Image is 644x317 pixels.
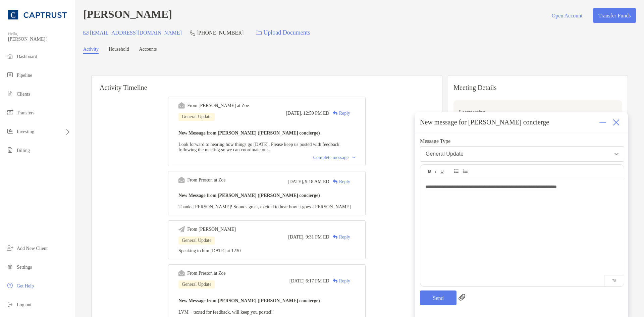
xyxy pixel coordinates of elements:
[17,54,37,59] span: Dashboard
[17,129,34,134] span: Investing
[178,102,185,109] img: Event icon
[329,277,350,284] div: Reply
[17,246,48,251] span: Add New Client
[178,270,185,276] img: Event icon
[187,177,226,183] div: From Preston at Zoe
[17,92,30,97] span: Clients
[463,169,468,173] img: Editor control icon
[426,151,464,157] div: General Update
[178,236,215,245] div: General Update
[6,71,14,79] img: pipeline icon
[256,31,262,35] img: button icon
[303,111,329,116] span: 12:59 PM ED
[440,170,444,173] img: Editor control icon
[420,146,624,162] button: General Update
[6,90,14,98] img: clients icon
[6,52,14,60] img: dashboard icon
[420,290,457,305] button: Send
[178,298,320,303] b: New Message from [PERSON_NAME] ([PERSON_NAME] concierge)
[454,169,459,173] img: Editor control icon
[83,47,99,54] a: Activity
[178,177,185,183] img: Event icon
[17,265,32,270] span: Settings
[306,278,329,284] span: 6:17 PM ED
[288,179,304,184] span: [DATE],
[352,157,355,159] img: Chevron icon
[83,31,89,35] img: Email Icon
[613,119,620,126] img: Close
[187,271,226,276] div: From Preston at Zoe
[593,8,636,23] button: Transfer Funds
[252,25,314,40] a: Upload Documents
[453,84,622,92] p: Meeting Details
[289,278,305,284] span: [DATE]
[187,103,249,108] div: From [PERSON_NAME] at Zoe
[333,111,338,115] img: Reply icon
[288,234,305,240] span: [DATE],
[329,110,350,117] div: Reply
[546,8,588,23] button: Open Account
[8,3,67,27] img: CAPTRUST Logo
[306,234,329,240] span: 9:31 PM ED
[17,148,30,153] span: Billing
[599,119,606,126] img: Expand or collapse
[178,226,185,232] img: Event icon
[190,30,195,36] img: Phone Icon
[6,146,14,154] img: billing icon
[178,130,320,136] b: New Message from [PERSON_NAME] ([PERSON_NAME] concierge)
[17,283,34,288] span: Get Help
[178,310,273,315] span: LVM + texted for feedback, will keep you posted!
[187,227,236,232] div: From [PERSON_NAME]
[90,29,182,37] p: [EMAIL_ADDRESS][DOMAIN_NAME]
[6,244,14,252] img: add_new_client icon
[435,170,436,173] img: Editor control icon
[459,108,617,116] p: Last meeting
[139,47,157,54] a: Accounts
[197,29,244,37] p: [PHONE_NUMBER]
[428,170,431,173] img: Editor control icon
[6,127,14,135] img: investing icon
[6,263,14,271] img: settings icon
[6,108,14,116] img: transfers icon
[8,37,71,42] span: [PERSON_NAME]!
[92,75,442,92] h6: Activity Timeline
[286,111,302,116] span: [DATE],
[614,153,619,155] img: Open dropdown arrow
[420,138,624,144] span: Message Type
[178,280,215,288] div: General Update
[313,155,355,160] div: Complete message
[329,233,350,241] div: Reply
[604,275,624,286] p: 78
[178,248,240,253] span: Speaking to him [DATE] at 1230
[178,142,339,152] span: Look forward to hearing how things go [DATE]. Please keep us posted with feedback following the m...
[6,300,14,308] img: logout icon
[333,235,338,239] img: Reply icon
[178,204,351,209] span: Thanks [PERSON_NAME]! Sounds great, excited to hear how it goes -[PERSON_NAME]
[83,8,172,23] h4: [PERSON_NAME]
[109,47,129,54] a: Household
[178,193,320,198] b: New Message from [PERSON_NAME] ([PERSON_NAME] concierge)
[305,179,329,184] span: 9:18 AM ED
[17,110,34,115] span: Transfers
[333,179,338,184] img: Reply icon
[17,73,32,78] span: Pipeline
[17,302,32,307] span: Log out
[420,118,549,126] div: New message for [PERSON_NAME] concierge
[6,281,14,289] img: get-help icon
[178,113,215,121] div: General Update
[459,294,465,301] img: paperclip attachments
[329,178,350,185] div: Reply
[333,279,338,283] img: Reply icon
